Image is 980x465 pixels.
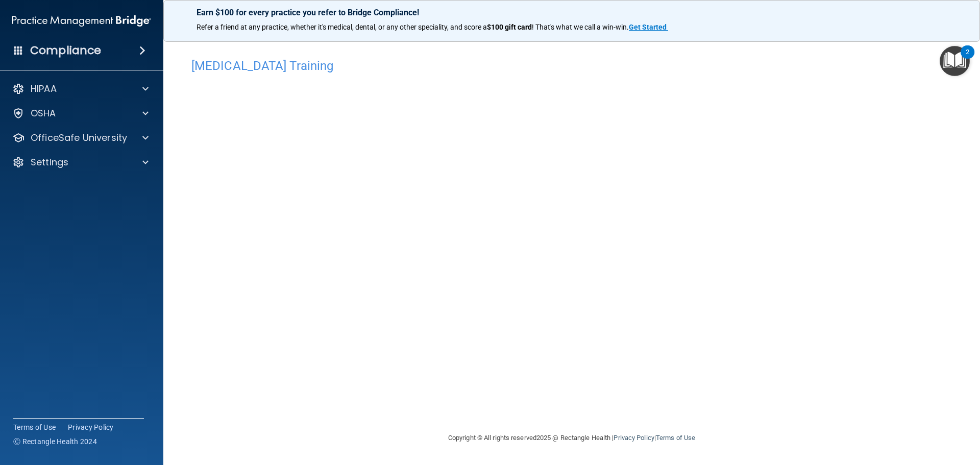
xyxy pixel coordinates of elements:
a: Settings [12,156,149,168]
p: HIPAA [31,83,57,95]
span: ! That's what we call a win-win. [532,23,629,31]
a: Terms of Use [13,422,56,432]
span: Ⓒ Rectangle Health 2024 [13,436,97,447]
strong: $100 gift card [487,23,532,31]
strong: Get Started [629,23,667,31]
img: PMB logo [12,11,151,31]
h4: [MEDICAL_DATA] Training [191,59,952,72]
a: OSHA [12,107,149,119]
button: Open Resource Center, 2 new notifications [940,46,970,76]
div: 2 [966,52,969,65]
iframe: covid-19 [191,78,702,392]
a: HIPAA [12,83,149,95]
a: Privacy Policy [614,434,654,442]
h4: Compliance [30,43,101,58]
p: OSHA [31,107,56,119]
a: Terms of Use [656,434,695,442]
a: OfficeSafe University [12,132,149,144]
a: Get Started [629,23,668,31]
div: Copyright © All rights reserved 2025 @ Rectangle Health | | [385,422,758,454]
a: Privacy Policy [68,422,114,432]
p: Settings [31,156,68,168]
p: Earn $100 for every practice you refer to Bridge Compliance! [197,8,947,17]
p: OfficeSafe University [31,132,127,144]
span: Refer a friend at any practice, whether it's medical, dental, or any other speciality, and score a [197,23,487,31]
